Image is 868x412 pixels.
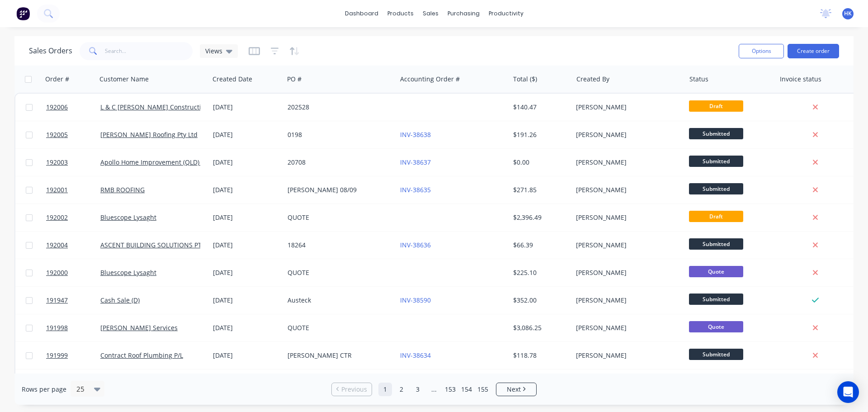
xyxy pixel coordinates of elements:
[576,241,676,250] div: [PERSON_NAME]
[100,213,156,222] a: Bluescope Lysaght
[213,323,280,332] div: [DATE]
[395,383,408,396] a: Page 2
[400,296,431,304] a: INV-38590
[513,296,566,305] div: $352.00
[689,156,743,167] span: Submitted
[100,185,145,194] a: RMB ROOFING
[340,7,383,20] a: dashboard
[689,75,708,84] div: Status
[46,296,68,305] span: 191947
[213,130,280,139] div: [DATE]
[46,130,68,139] span: 192005
[46,213,68,222] span: 192002
[576,268,676,277] div: [PERSON_NAME]
[689,183,743,194] span: Submitted
[689,128,743,139] span: Submitted
[400,241,431,249] a: INV-38636
[332,385,372,394] a: Previous page
[288,323,388,332] div: QUOTE
[739,44,784,58] button: Options
[576,351,676,360] div: [PERSON_NAME]
[689,238,743,250] span: Submitted
[16,7,30,20] img: Factory
[288,103,388,112] div: 202528
[484,7,528,20] div: productivity
[689,211,743,222] span: Draft
[46,103,68,112] span: 192006
[100,323,178,332] a: [PERSON_NAME] Services
[837,381,859,403] div: Open Intercom Messenger
[427,383,441,396] a: Jump forward
[100,103,234,111] a: L & C [PERSON_NAME] Constructions Pty Ltd
[513,185,566,194] div: $271.85
[46,121,100,148] a: 192005
[576,296,676,305] div: [PERSON_NAME]
[46,369,100,397] a: 191839
[513,103,566,112] div: $140.47
[213,103,280,112] div: [DATE]
[213,158,280,167] div: [DATE]
[341,385,367,394] span: Previous
[100,268,156,277] a: Bluescope Lysaght
[100,130,198,139] a: [PERSON_NAME] Roofing Pty Ltd
[46,342,100,369] a: 191999
[288,185,388,194] div: [PERSON_NAME] 08/09
[288,158,388,167] div: 20708
[513,268,566,277] div: $225.10
[46,94,100,121] a: 192006
[45,75,69,84] div: Order #
[288,351,388,360] div: [PERSON_NAME] CTR
[46,268,68,277] span: 192000
[100,241,218,249] a: ASCENT BUILDING SOLUTIONS PTY LTD
[213,213,280,222] div: [DATE]
[100,351,183,360] a: Contract Roof Plumbing P/L
[476,383,490,396] a: Page 155
[576,185,676,194] div: [PERSON_NAME]
[46,259,100,286] a: 192000
[576,158,676,167] div: [PERSON_NAME]
[46,232,100,259] a: 192004
[443,7,484,20] div: purchasing
[513,130,566,139] div: $191.26
[443,383,457,396] a: Page 153
[460,383,473,396] a: Page 154
[513,241,566,250] div: $66.39
[46,185,68,194] span: 192001
[378,383,392,396] a: Page 1 is your current page
[328,383,540,396] ul: Pagination
[513,75,537,84] div: Total ($)
[100,158,222,166] a: Apollo Home Improvement (QLD) Pty Ltd
[105,42,193,60] input: Search...
[383,7,418,20] div: products
[513,158,566,167] div: $0.00
[576,323,676,332] div: [PERSON_NAME]
[400,158,431,166] a: INV-38637
[576,103,676,112] div: [PERSON_NAME]
[288,241,388,250] div: 18264
[22,385,66,394] span: Rows per page
[46,149,100,176] a: 192003
[418,7,443,20] div: sales
[213,185,280,194] div: [DATE]
[576,75,609,84] div: Created By
[46,351,68,360] span: 191999
[288,130,388,139] div: 0198
[576,213,676,222] div: [PERSON_NAME]
[205,46,222,56] span: Views
[513,213,566,222] div: $2,396.49
[689,100,743,112] span: Draft
[844,9,852,18] span: HK
[29,47,72,55] h1: Sales Orders
[213,268,280,277] div: [DATE]
[46,158,68,167] span: 192003
[689,294,743,305] span: Submitted
[288,213,388,222] div: QUOTE
[400,185,431,194] a: INV-38635
[400,75,460,84] div: Accounting Order #
[213,351,280,360] div: [DATE]
[513,351,566,360] div: $118.78
[46,204,100,231] a: 192002
[46,314,100,341] a: 191998
[288,268,388,277] div: QUOTE
[400,130,431,139] a: INV-38638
